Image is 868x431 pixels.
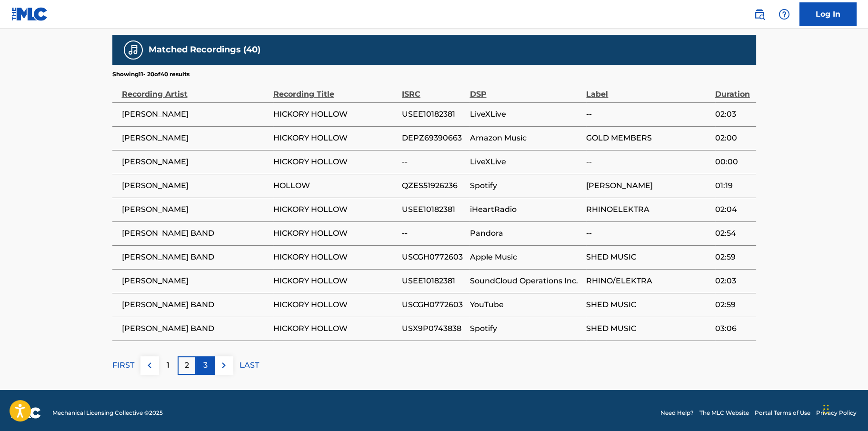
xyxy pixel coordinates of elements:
[144,360,155,371] img: left
[775,5,794,24] div: Help
[586,299,710,311] span: SHED MUSIC
[218,360,229,371] img: right
[149,44,260,55] h5: Matched Recordings (40)
[715,204,751,215] span: 02:04
[586,109,710,120] span: --
[122,251,269,263] span: [PERSON_NAME] BAND
[820,385,868,431] iframe: Chat Widget
[715,251,751,263] span: 02:59
[273,323,397,334] span: HICKORY HOLLOW
[715,323,751,334] span: 03:06
[715,180,751,191] span: 01:19
[122,204,269,215] span: [PERSON_NAME]
[586,79,710,100] div: Label
[402,79,465,100] div: ISRC
[402,180,465,191] span: QZES51926236
[203,360,208,371] p: 3
[122,79,269,100] div: Recording Artist
[586,204,710,215] span: RHINOELEKTRA
[273,251,397,263] span: HICKORY HOLLOW
[469,132,581,144] span: Amazon Music
[122,132,269,144] span: [PERSON_NAME]
[402,323,465,334] span: USX9P0743838
[586,323,710,334] span: SHED MUSIC
[402,228,465,239] span: --
[402,109,465,120] span: USEE10182381
[402,251,465,263] span: USCGH0772603
[715,228,751,239] span: 02:54
[273,109,397,120] span: HICKORY HOLLOW
[469,228,581,239] span: Pandora
[273,299,397,311] span: HICKORY HOLLOW
[402,204,465,215] span: USEE10182381
[715,132,751,144] span: 02:00
[755,409,810,417] a: Portal Terms of Use
[715,156,751,168] span: 00:00
[750,5,769,24] a: Public Search
[469,204,581,215] span: iHeartRadio
[469,156,581,168] span: LiveXLive
[273,79,397,100] div: Recording Title
[122,323,269,334] span: [PERSON_NAME] BAND
[754,9,765,20] img: search
[273,204,397,215] span: HICKORY HOLLOW
[778,9,790,20] img: help
[185,360,189,371] p: 2
[402,299,465,311] span: USCGH0772603
[799,2,857,26] a: Log In
[586,275,710,287] span: RHINO/ELEKTRA
[715,79,751,100] div: Duration
[816,409,857,417] a: Privacy Policy
[273,228,397,239] span: HICKORY HOLLOW
[122,299,269,311] span: [PERSON_NAME] BAND
[586,156,710,168] span: --
[823,395,829,423] div: Drag
[699,409,749,417] a: The MLC Website
[112,360,134,371] p: FIRST
[469,323,581,334] span: Spotify
[660,409,694,417] a: Need Help?
[402,156,465,168] span: --
[469,109,581,120] span: LiveXLive
[586,251,710,263] span: SHED MUSIC
[586,132,710,144] span: GOLD MEMBERS
[715,275,751,287] span: 02:03
[273,132,397,144] span: HICKORY HOLLOW
[469,79,581,100] div: DSP
[167,360,170,371] p: 1
[52,409,163,417] span: Mechanical Licensing Collective © 2025
[469,299,581,311] span: YouTube
[402,275,465,287] span: USEE10182381
[122,228,269,239] span: [PERSON_NAME] BAND
[469,275,581,287] span: SoundCloud Operations Inc.
[112,70,190,79] p: Showing 11 - 20 of 40 results
[715,299,751,311] span: 02:59
[122,156,269,168] span: [PERSON_NAME]
[402,132,465,144] span: DEPZ69390663
[586,180,710,191] span: [PERSON_NAME]
[273,275,397,287] span: HICKORY HOLLOW
[586,228,710,239] span: --
[122,180,269,191] span: [PERSON_NAME]
[273,156,397,168] span: HICKORY HOLLOW
[715,109,751,120] span: 02:03
[469,180,581,191] span: Spotify
[11,7,48,21] img: MLC Logo
[128,44,139,56] img: Matched Recordings
[239,360,259,371] p: LAST
[469,251,581,263] span: Apple Music
[122,275,269,287] span: [PERSON_NAME]
[122,109,269,120] span: [PERSON_NAME]
[273,180,397,191] span: HOLLOW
